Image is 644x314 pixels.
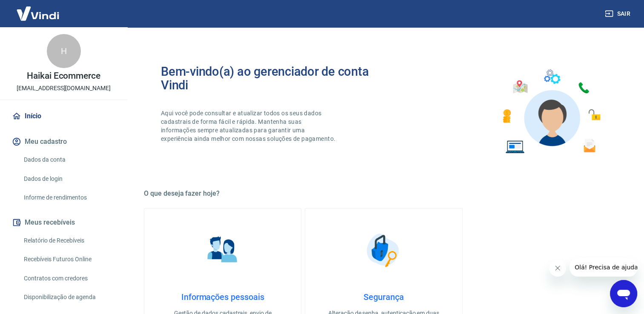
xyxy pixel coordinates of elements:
[17,84,111,93] p: [EMAIL_ADDRESS][DOMAIN_NAME]
[20,288,117,306] a: Disponibilização de agenda
[603,6,634,22] button: Sair
[20,232,117,249] a: Relatório de Recebíveis
[10,213,117,232] button: Meus recebíveis
[20,170,117,188] a: Dados de login
[201,229,244,271] img: Informações pessoais
[5,6,72,13] span: Olá! Precisa de ajuda?
[362,229,405,271] img: Segurança
[549,260,566,277] iframe: Fechar mensagem
[144,189,624,198] h5: O que deseja fazer hoje?
[319,292,448,302] h4: Segurança
[158,292,287,302] h4: Informações pessoais
[20,151,117,168] a: Dados da conta
[610,280,637,307] iframe: Botão para abrir a janela de mensagens
[20,189,117,206] a: Informe de rendimentos
[161,65,384,92] h2: Bem-vindo(a) ao gerenciador de conta Vindi
[10,107,117,126] a: Início
[20,251,117,268] a: Recebíveis Futuros Online
[10,132,117,151] button: Meu cadastro
[570,258,637,277] iframe: Mensagem da empresa
[495,65,607,159] img: Imagem de um avatar masculino com diversos icones exemplificando as funcionalidades do gerenciado...
[27,71,100,80] p: Haikai Ecommerce
[20,270,117,287] a: Contratos com credores
[10,0,66,26] img: Vindi
[47,34,81,68] div: H
[161,109,337,143] p: Aqui você pode consultar e atualizar todos os seus dados cadastrais de forma fácil e rápida. Mant...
